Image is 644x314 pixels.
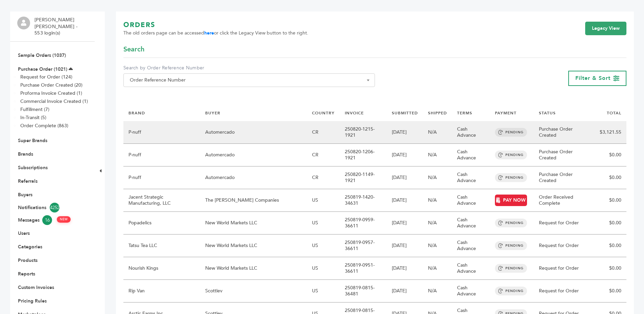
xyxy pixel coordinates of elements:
[20,114,46,121] a: In-Transit (5)
[592,166,626,189] td: $0.00
[20,82,82,88] a: Purchase Order Created (20)
[200,257,307,280] td: New World Markets LLC
[340,189,387,212] td: 250819-1420-34631
[387,234,423,257] td: [DATE]
[123,30,308,37] span: The old orders page can be accessed or click the Legacy View button to the right.
[127,75,371,85] span: Order Reference Number
[423,189,452,212] td: N/A
[452,144,490,166] td: Cash Advance
[18,284,54,291] a: Custom Invoices
[123,212,200,234] td: Popadelics
[123,121,200,144] td: P-nuff
[387,166,423,189] td: [DATE]
[452,189,490,212] td: Cash Advance
[123,20,308,30] h1: ORDERS
[50,203,59,212] span: 4252
[340,121,387,144] td: 250820-1215-1921
[307,121,340,144] td: CR
[57,216,71,223] span: NEW
[200,121,307,144] td: Automercado
[387,121,423,144] td: [DATE]
[18,151,33,157] a: Brands
[340,166,387,189] td: 250820-1149-1921
[607,110,621,116] a: TOTAL
[423,121,452,144] td: N/A
[18,244,42,250] a: Categories
[200,280,307,302] td: Scottlev
[128,110,145,116] a: BRAND
[18,164,48,171] a: Subscriptions
[18,203,87,212] a: Notifications4252
[200,166,307,189] td: Automercado
[123,144,200,166] td: P-nuff
[452,212,490,234] td: Cash Advance
[200,189,307,212] td: The [PERSON_NAME] Companies
[20,98,88,105] a: Commercial Invoice Created (1)
[123,234,200,257] td: Tatsu Tea LLC
[457,110,472,116] a: TERMS
[200,234,307,257] td: New World Markets LLC
[200,144,307,166] td: Automercado
[423,144,452,166] td: N/A
[423,234,452,257] td: N/A
[452,166,490,189] td: Cash Advance
[592,234,626,257] td: $0.00
[18,298,47,304] a: Pricing Rules
[123,45,144,54] span: Search
[123,65,375,71] label: Search by Order Reference Number
[123,189,200,212] td: Jacent Strategic Manufacturing, LLC
[307,189,340,212] td: US
[452,121,490,144] td: Cash Advance
[387,280,423,302] td: [DATE]
[18,271,35,277] a: Reports
[495,219,527,227] span: PENDING
[123,257,200,280] td: Nourish Kings
[387,257,423,280] td: [DATE]
[18,192,32,198] a: Buyers
[18,215,87,225] a: Messages16 NEW
[575,74,611,82] span: Filter & Sort
[534,121,592,144] td: Purchase Order Created
[204,30,214,36] a: here
[387,144,423,166] td: [DATE]
[592,212,626,234] td: $0.00
[307,212,340,234] td: US
[20,74,72,80] a: Request for Order (124)
[205,110,220,116] a: BUYER
[534,257,592,280] td: Request for Order
[18,230,30,237] a: Users
[495,110,517,116] a: PAYMENT
[307,234,340,257] td: US
[592,280,626,302] td: $0.00
[34,17,93,37] li: [PERSON_NAME] [PERSON_NAME] - 553 login(s)
[17,17,30,29] img: profile.png
[42,215,52,225] span: 16
[20,106,49,113] a: Fulfillment (7)
[423,257,452,280] td: N/A
[495,128,527,137] span: PENDING
[534,189,592,212] td: Order Received Complete
[307,257,340,280] td: US
[495,287,527,295] span: PENDING
[452,280,490,302] td: Cash Advance
[340,234,387,257] td: 250819-0957-36611
[539,110,556,116] a: STATUS
[307,144,340,166] td: CR
[423,166,452,189] td: N/A
[495,264,527,273] span: PENDING
[123,73,375,87] span: Order Reference Number
[18,52,66,59] a: Sample Orders (1037)
[495,173,527,182] span: PENDING
[340,257,387,280] td: 250819-0951-36611
[495,195,527,206] a: PAY NOW
[18,257,38,264] a: Products
[534,234,592,257] td: Request for Order
[592,257,626,280] td: $0.00
[307,166,340,189] td: CR
[340,144,387,166] td: 250820-1206-1921
[585,22,626,35] a: Legacy View
[534,280,592,302] td: Request for Order
[345,110,364,116] a: INVOICE
[534,166,592,189] td: Purchase Order Created
[387,189,423,212] td: [DATE]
